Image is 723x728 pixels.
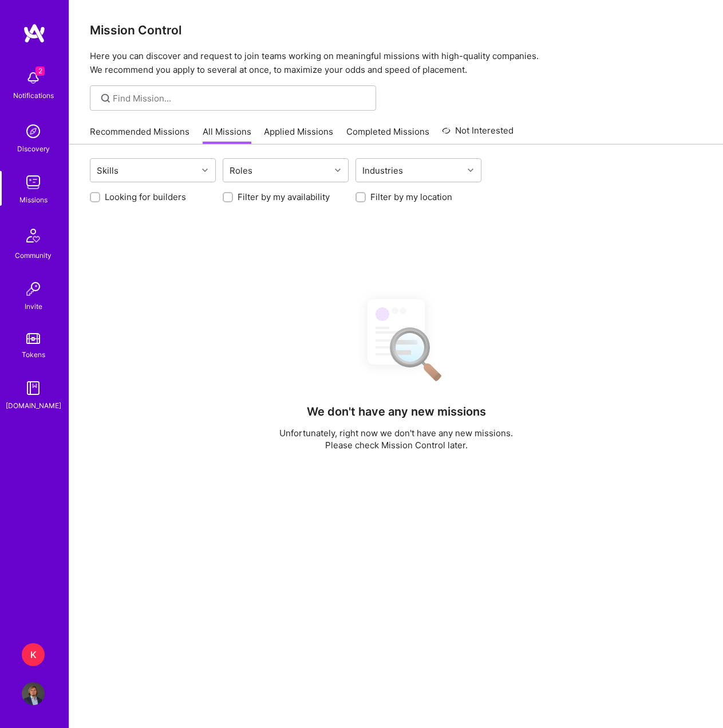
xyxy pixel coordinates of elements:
[347,289,445,389] img: No Results
[22,66,45,89] img: bell
[113,92,368,104] input: Find Mission...
[25,300,42,312] div: Invite
[279,439,513,451] p: Please check Mission Control later.
[359,162,406,179] div: Industries
[19,194,48,206] div: Missions
[6,400,61,412] div: [DOMAIN_NAME]
[335,167,341,173] i: icon Chevron
[468,167,473,173] i: icon Chevron
[227,162,255,179] div: Roles
[90,49,702,77] p: Here you can discover and request to join teams working on meaningful missions with high-quality ...
[203,126,251,144] a: All Missions
[19,643,48,666] a: K
[105,191,186,203] label: Looking for builders
[238,191,330,203] label: Filter by my availability
[307,405,486,418] h4: We don't have any new missions
[346,126,429,144] a: Completed Missions
[17,143,50,155] div: Discovery
[35,66,45,76] span: 2
[22,643,45,666] div: K
[99,92,112,105] i: icon SearchGrey
[94,162,121,179] div: Skills
[23,23,46,44] img: logo
[22,682,45,705] img: User Avatar
[19,682,48,705] a: User Avatar
[22,349,45,361] div: Tokens
[370,191,452,203] label: Filter by my location
[26,333,40,344] img: tokens
[90,126,189,144] a: Recommended Missions
[90,23,702,37] h3: Mission Control
[202,167,208,173] i: icon Chevron
[442,124,513,144] a: Not Interested
[22,120,45,143] img: discovery
[264,126,333,144] a: Applied Missions
[279,427,513,439] p: Unfortunately, right now we don't have any new missions.
[22,277,45,300] img: Invite
[13,89,54,101] div: Notifications
[22,377,45,400] img: guide book
[19,222,47,249] img: Community
[22,171,45,194] img: teamwork
[15,249,52,261] div: Community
